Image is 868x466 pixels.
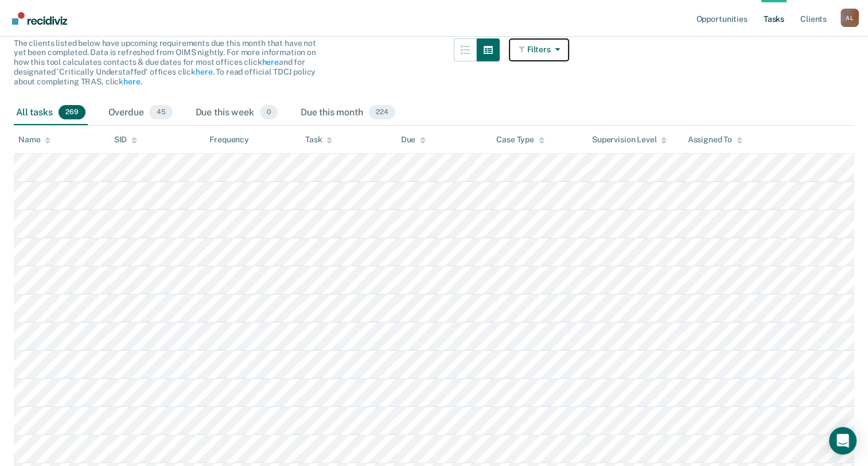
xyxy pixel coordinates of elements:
[592,135,667,145] div: Supervision Level
[18,135,50,145] div: Name
[14,38,316,86] span: The clients listed below have upcoming requirements due this month that have not yet been complet...
[687,135,742,145] div: Assigned To
[369,105,395,120] span: 224
[496,135,544,145] div: Case Type
[106,100,175,126] div: Overdue45
[305,135,332,145] div: Task
[149,105,172,120] span: 45
[401,135,426,145] div: Due
[193,100,280,126] div: Due this week0
[840,9,859,27] div: A L
[12,12,67,25] img: Recidiviz
[114,135,138,145] div: SID
[260,105,278,120] span: 0
[196,67,212,76] a: here
[509,38,570,61] button: Filters
[840,9,859,27] button: Profile dropdown button
[829,427,857,455] div: Open Intercom Messenger
[123,77,140,86] a: here
[209,135,249,145] div: Frequency
[14,100,88,126] div: All tasks269
[298,100,398,126] div: Due this month224
[262,57,278,67] a: here
[59,105,85,120] span: 269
